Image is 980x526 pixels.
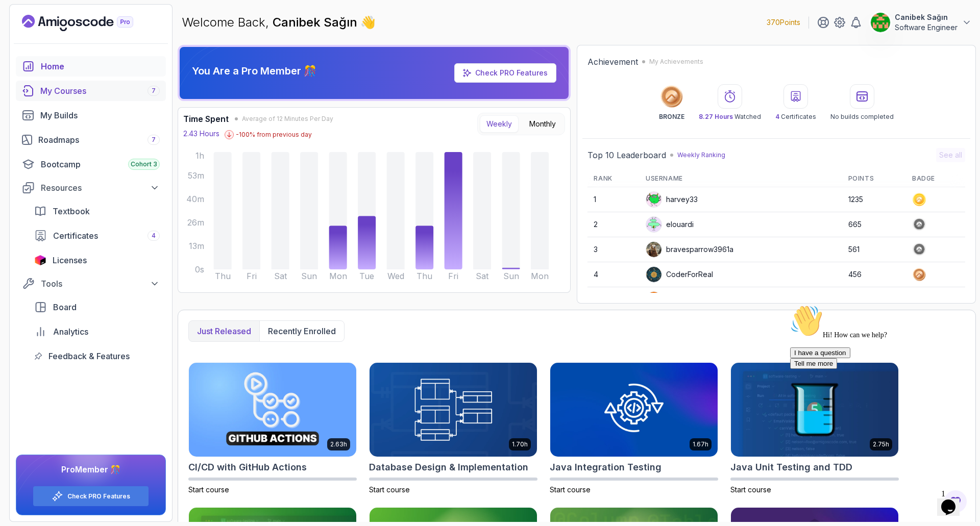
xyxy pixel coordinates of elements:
img: user profile image [646,242,661,257]
a: Java Unit Testing and TDD card2.75hJava Unit Testing and TDDStart course [730,362,899,495]
tspan: Thu [215,271,231,281]
tspan: Thu [416,271,432,281]
a: textbook [28,201,166,221]
span: Textbook [53,205,90,217]
span: 👋 [360,14,376,31]
img: :wave: [4,4,37,37]
th: Points [842,170,906,187]
div: Tools [41,278,160,290]
img: CI/CD with GitHub Actions card [189,363,356,457]
span: Hi! How can we help? [4,31,101,38]
a: certificates [28,226,166,246]
tspan: Sat [476,271,489,281]
button: Tools [16,274,166,293]
tspan: Mon [329,271,347,281]
tspan: Sun [503,271,519,281]
p: Software Engineer [895,22,958,33]
button: Recently enrolled [259,321,344,341]
tspan: 53m [188,170,204,181]
h3: Time Spent [183,113,229,125]
th: Badge [906,170,965,187]
p: You Are a Pro Member 🎊 [192,64,316,78]
span: Certificates [53,230,98,242]
p: Just released [197,325,251,337]
a: Java Integration Testing card1.67hJava Integration TestingStart course [550,362,718,495]
div: elouardi [646,216,694,233]
span: 7 [152,136,156,144]
img: user profile image [646,267,661,282]
span: Start course [730,485,771,494]
div: wildmongoosefb425 [646,291,736,308]
h2: CI/CD with GitHub Actions [188,460,307,474]
p: 2.43 Hours [183,129,219,139]
p: 1.67h [693,440,708,448]
div: Home [41,60,160,72]
iframe: chat widget [786,300,970,480]
h2: Java Integration Testing [550,460,661,474]
div: My Builds [40,109,160,121]
p: -100 % from previous day [236,131,312,139]
img: default monster avatar [646,217,661,232]
span: Start course [550,485,591,494]
tspan: Fri [247,271,257,281]
a: feedback [28,346,166,366]
a: licenses [28,250,166,270]
div: Resources [41,182,160,194]
a: analytics [28,321,166,342]
tspan: 26m [187,217,204,228]
tspan: Sat [274,271,287,281]
a: builds [16,105,166,126]
p: Canibek Sağın [895,12,958,22]
h2: Database Design & Implementation [369,460,528,474]
span: 4 [775,113,779,120]
a: roadmaps [16,130,166,150]
td: 456 [842,262,906,287]
img: Java Integration Testing card [550,363,718,457]
img: jetbrains icon [34,255,46,265]
span: Start course [369,485,410,494]
span: 8.27 Hours [699,113,733,120]
p: Weekly Ranking [677,151,725,159]
p: 2.63h [330,440,347,448]
a: Check PRO Features [67,492,130,500]
tspan: Mon [531,271,549,281]
a: board [28,297,166,317]
img: default monster avatar [646,192,661,207]
tspan: Wed [387,271,404,281]
p: BRONZE [659,113,684,121]
tspan: Sun [301,271,317,281]
td: 384 [842,287,906,312]
a: Database Design & Implementation card1.70hDatabase Design & ImplementationStart course [369,362,537,495]
th: Username [640,170,842,187]
td: 665 [842,212,906,237]
button: See all [936,148,965,162]
a: Check PRO Features [454,63,556,83]
button: Tell me more [4,58,51,68]
img: user profile image [646,292,661,307]
tspan: 40m [186,194,204,204]
a: home [16,56,166,77]
span: 4 [152,232,156,240]
td: 561 [842,237,906,262]
p: Certificates [775,113,816,121]
tspan: 1h [195,151,204,161]
button: Resources [16,179,166,197]
td: 1 [587,187,640,212]
tspan: Tue [359,271,374,281]
span: Start course [188,485,229,494]
span: 7 [152,87,156,95]
div: 👋Hi! How can we help?I have a questionTell me more [4,4,188,68]
div: CoderForReal [646,266,713,283]
p: No builds completed [830,113,894,121]
a: Landing page [22,15,157,31]
td: 3 [587,237,640,262]
tspan: 13m [189,241,204,251]
button: Monthly [523,115,562,133]
button: Just released [189,321,259,341]
a: CI/CD with GitHub Actions card2.63hCI/CD with GitHub ActionsStart course [188,362,357,495]
div: Bootcamp [41,158,160,170]
span: Canibek Sağın [273,15,360,30]
td: 4 [587,262,640,287]
img: Database Design & Implementation card [370,363,537,457]
a: bootcamp [16,154,166,174]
